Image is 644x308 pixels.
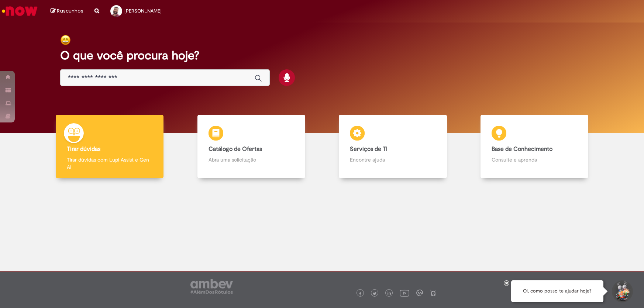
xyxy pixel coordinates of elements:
img: logo_footer_twitter.png [373,292,376,295]
img: ServiceNow [1,4,39,18]
a: Rascunhos [51,8,83,15]
a: Catálogo de Ofertas Abra uma solicitação [180,115,322,179]
b: Serviços de TI [350,145,388,153]
b: Tirar dúvidas [67,145,100,153]
span: [PERSON_NAME] [124,8,162,14]
a: Serviços de TI Encontre ajuda [322,115,464,179]
img: logo_footer_ambev_rotulo_gray.png [190,279,233,294]
p: Consulte e aprenda [492,156,577,163]
b: Catálogo de Ofertas [209,145,262,153]
img: happy-face.png [60,35,71,45]
span: Rascunhos [57,7,83,14]
div: Oi, como posso te ajudar hoje? [511,280,603,302]
p: Tirar dúvidas com Lupi Assist e Gen Ai [67,156,152,171]
a: Tirar dúvidas Tirar dúvidas com Lupi Assist e Gen Ai [39,115,180,179]
img: logo_footer_facebook.png [358,292,362,295]
b: Base de Conhecimento [492,145,552,153]
img: logo_footer_youtube.png [400,288,409,298]
img: logo_footer_workplace.png [416,290,423,296]
h2: O que você procura hoje? [60,49,584,62]
button: Iniciar Conversa de Suporte [611,280,633,302]
p: Encontre ajuda [350,156,435,163]
img: logo_footer_linkedin.png [388,291,391,296]
img: logo_footer_naosei.png [430,290,437,296]
a: Base de Conhecimento Consulte e aprenda [464,115,605,179]
p: Abra uma solicitação [209,156,294,163]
